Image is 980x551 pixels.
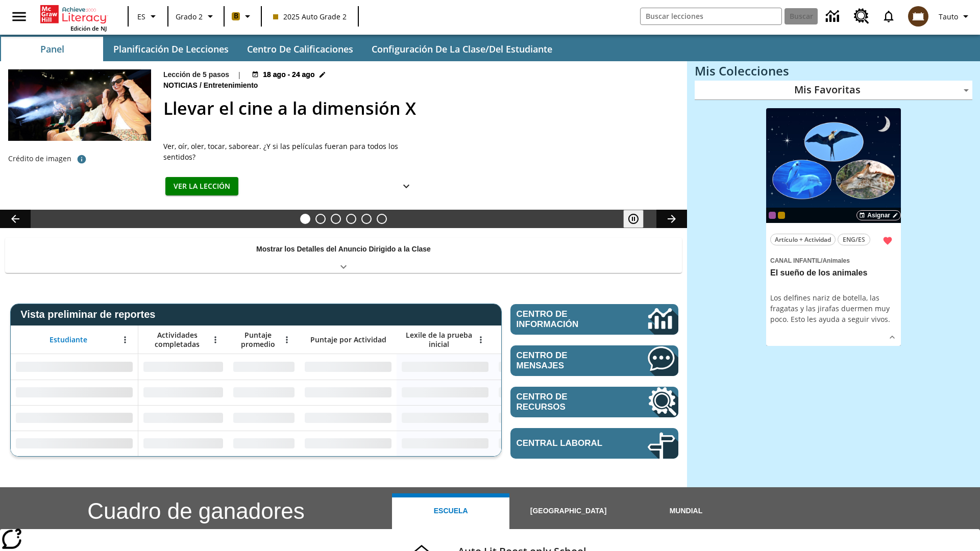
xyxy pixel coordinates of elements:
a: Centro de información [510,304,678,335]
span: Animales [822,257,849,264]
span: Noticias [163,80,200,91]
span: Centro de recursos [517,392,617,412]
div: Los delfines nariz de botella, las fragatas y las jirafas duermen muy poco. Esto les ayuda a segu... [770,292,897,324]
span: Asignar [867,211,890,220]
button: Ver más [396,177,416,196]
span: Puntaje por Actividad [310,335,386,344]
button: Carrusel de lecciones, seguir [656,210,687,228]
div: Sin datos, [228,405,300,431]
div: Sin datos, [138,405,228,431]
input: Buscar campo [641,8,781,24]
button: Configuración de la clase/del estudiante [363,37,560,61]
span: Grado 2 [176,11,203,22]
button: Escoja un nuevo avatar [902,3,935,30]
button: Diapositiva 5 ¿Cuál es la gran idea? [361,214,372,224]
button: Abrir menú [208,332,223,347]
span: Centro de información [517,309,613,330]
span: B [234,10,238,22]
p: Crédito de imagen [8,154,71,164]
button: Ver más [885,330,900,345]
button: Perfil/Configuración [935,7,976,26]
div: Sin datos, [494,405,591,431]
span: Artículo + Actividad [775,234,831,245]
button: Centro de calificaciones [239,37,361,61]
span: ES [137,11,145,22]
button: Abrir menú [117,332,133,347]
h3: El sueño de los animales [770,268,897,279]
button: Diapositiva 2 ¿Lo quieres con papas fritas? [315,214,326,224]
button: Mundial [627,493,745,529]
button: Diapositiva 6 Una idea, mucho trabajo [377,214,387,224]
span: Puntaje promedio [233,331,282,349]
button: Panel [1,37,103,61]
span: / [200,81,202,89]
img: El panel situado frente a los asientos rocía con agua nebulizada al feliz público en un cine equi... [8,69,151,141]
span: Actividades completadas [143,331,211,349]
span: Lexile de la prueba inicial [402,331,476,349]
button: Ver la lección [165,177,238,196]
div: Sin datos, [228,380,300,405]
h3: Mis Colecciones [695,64,972,78]
span: Central laboral [517,438,617,448]
p: Mostrar los Detalles del Anuncio Dirigido a la Clase [256,244,431,255]
div: Sin datos, [138,380,228,405]
button: Lenguaje: ES, Selecciona un idioma [132,7,164,26]
div: Ver, oír, oler, tocar, saborear. ¿Y si las películas fueran para todos los sentidos? [163,141,419,162]
a: Portada [40,4,107,24]
button: Asignar Elegir fechas [856,210,901,220]
img: avatar image [908,6,928,27]
div: Sin datos, [138,354,228,380]
div: lesson details [766,108,901,346]
button: Pausar [623,210,644,228]
div: Sin datos, [138,431,228,456]
span: 18 ago - 24 ago [263,69,314,80]
span: / [821,257,822,264]
span: Entretenimiento [204,80,260,91]
button: Planificación de lecciones [105,37,237,61]
button: Crédito de foto: The Asahi Shimbun vía Getty Images [71,150,92,168]
a: Notificaciones [875,3,902,30]
button: 18 ago - 24 ago Elegir fechas [250,69,328,80]
div: Sin datos, [228,354,300,380]
div: New 2025 class [778,212,785,219]
a: Centro de recursos, Se abrirá en una pestaña nueva. [510,387,678,417]
a: Centro de información [820,3,848,31]
p: Lección de 5 pasos [163,69,229,80]
button: Artículo + Actividad [770,234,836,245]
button: Diapositiva 1 Llevar el cine a la dimensión X [300,214,310,224]
a: Centro de recursos, Se abrirá en una pestaña nueva. [848,3,875,30]
button: Remover de Favoritas [878,232,897,250]
button: Abrir menú [473,332,488,347]
span: 2025 Auto Grade 2 [273,11,347,22]
span: Vista preliminar de reportes [20,309,160,320]
span: Canal Infantil [770,257,821,264]
span: Centro de mensajes [517,350,617,371]
button: Abrir menú [279,332,295,347]
button: Diapositiva 4 ¿Los autos del futuro? [346,214,356,224]
button: Escuela [392,493,509,529]
div: Sin datos, [228,431,300,456]
a: Centro de mensajes [510,345,678,376]
span: Edición de NJ [70,24,107,32]
button: Abrir el menú lateral [4,2,34,32]
button: Diapositiva 3 Modas que pasaron de moda [331,214,341,224]
h2: Llevar el cine a la dimensión X [163,95,675,121]
div: Portada [40,3,107,32]
span: Tema: Canal Infantil/Animales [770,255,897,266]
div: Sin datos, [494,380,591,405]
a: Central laboral [510,428,678,459]
span: ENG/ES [843,234,865,245]
span: | [237,69,241,80]
div: OL 2025 Auto Grade 3 [769,212,776,219]
div: Sin datos, [494,431,591,456]
span: Estudiante [50,335,87,344]
span: Tauto [939,11,958,22]
button: [GEOGRAPHIC_DATA] [509,493,627,529]
div: Sin datos, [494,354,591,380]
div: Mostrar los Detalles del Anuncio Dirigido a la Clase [5,238,682,273]
button: Boost El color de la clase es anaranjado claro. Cambiar el color de la clase. [228,7,258,26]
button: Grado: Grado 2, Elige un grado [171,7,220,26]
div: Pausar [623,210,654,228]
